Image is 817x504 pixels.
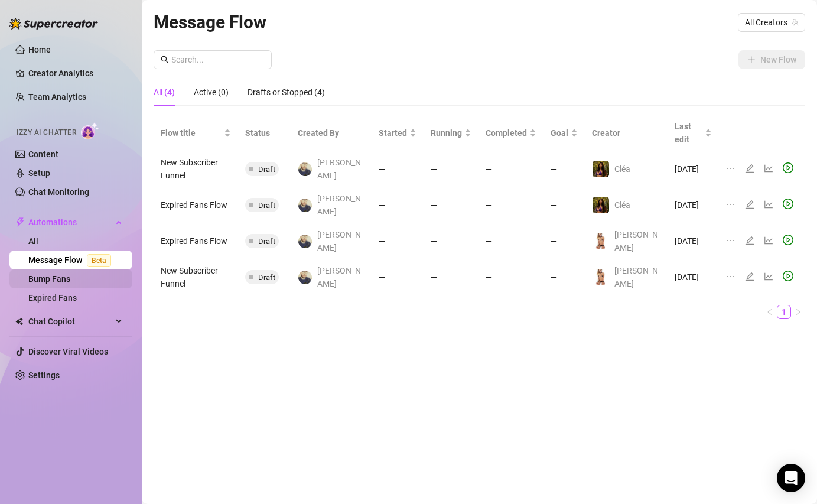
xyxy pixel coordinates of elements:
img: Cléa [593,197,609,213]
td: — [479,187,543,223]
span: edit [745,164,754,173]
th: Started [372,115,424,151]
a: Setup [28,168,50,178]
td: — [479,151,543,187]
span: line-chart [764,200,773,209]
span: [PERSON_NAME] [317,228,364,254]
span: Draft [258,165,275,174]
span: Automations [28,213,112,232]
a: Message FlowBeta [28,255,116,265]
img: Chat Copilot [15,317,23,326]
button: New Flow [738,50,805,69]
span: ellipsis [726,272,735,281]
img: Alexandre Nicolas [298,235,312,248]
button: right [791,305,805,319]
a: Team Analytics [28,92,86,102]
span: Cléa [614,164,630,174]
img: Tiffany [593,269,609,285]
span: play-circle [783,162,793,173]
td: — [543,259,585,295]
th: Creator [585,115,668,151]
img: AI Chatter [81,122,99,139]
span: right [795,308,802,316]
td: — [479,223,543,259]
a: Content [28,149,58,159]
img: Alexandre Nicolas [298,199,312,212]
span: edit [745,236,754,245]
td: — [479,259,543,295]
span: play-circle [783,235,793,245]
a: Expired Fans [28,293,77,303]
span: [PERSON_NAME] [317,264,364,290]
span: Chat Copilot [28,312,112,331]
td: New Subscriber Funnel [154,259,238,295]
a: Chat Monitoring [28,187,89,197]
div: Open Intercom Messenger [777,464,805,492]
button: left [763,305,777,319]
span: team [792,19,799,26]
img: Tiffany [593,233,609,249]
span: [PERSON_NAME] [614,266,658,288]
a: Home [28,45,51,54]
span: Draft [258,201,275,210]
span: Cléa [614,200,630,210]
span: [PERSON_NAME] [614,230,658,252]
td: — [372,151,424,187]
td: — [543,223,585,259]
img: Cléa [593,161,609,177]
span: play-circle [783,271,793,281]
td: New Subscriber Funnel [154,151,238,187]
th: Status [238,115,291,151]
span: Izzy AI Chatter [17,127,76,138]
td: [DATE] [668,223,719,259]
span: [PERSON_NAME] [317,192,364,218]
div: All (4) [154,86,175,99]
td: — [543,187,585,223]
span: line-chart [764,164,773,173]
span: ellipsis [726,200,735,209]
span: line-chart [764,272,773,281]
a: Bump Fans [28,274,70,284]
div: Active (0) [194,86,229,99]
span: Draft [258,273,275,282]
span: Flow title [161,126,222,139]
a: All [28,236,38,246]
span: Running [431,126,462,139]
td: Expired Fans Flow [154,187,238,223]
th: Completed [479,115,543,151]
a: Settings [28,370,60,380]
th: Flow title [154,115,238,151]
td: [DATE] [668,259,719,295]
span: edit [745,272,754,281]
td: [DATE] [668,187,719,223]
td: — [543,151,585,187]
span: ellipsis [726,164,735,173]
img: logo-BBDzfeDw.svg [9,18,98,30]
td: — [424,151,479,187]
span: [PERSON_NAME] [317,156,364,182]
th: Last edit [668,115,719,151]
span: line-chart [764,236,773,245]
span: Started [379,126,407,139]
input: Search... [171,53,265,66]
th: Goal [543,115,585,151]
span: All Creators [745,14,798,31]
th: Running [424,115,479,151]
span: search [161,56,169,64]
span: Completed [486,126,527,139]
div: Drafts or Stopped (4) [248,86,325,99]
td: Expired Fans Flow [154,223,238,259]
span: left [766,308,773,316]
td: — [372,187,424,223]
a: Discover Viral Videos [28,347,108,356]
a: Creator Analytics [28,64,123,83]
th: Created By [291,115,372,151]
img: Alexandre Nicolas [298,271,312,284]
td: — [372,259,424,295]
li: Previous Page [763,305,777,319]
td: — [424,223,479,259]
span: thunderbolt [15,217,25,227]
span: ellipsis [726,236,735,245]
td: — [424,259,479,295]
td: — [372,223,424,259]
